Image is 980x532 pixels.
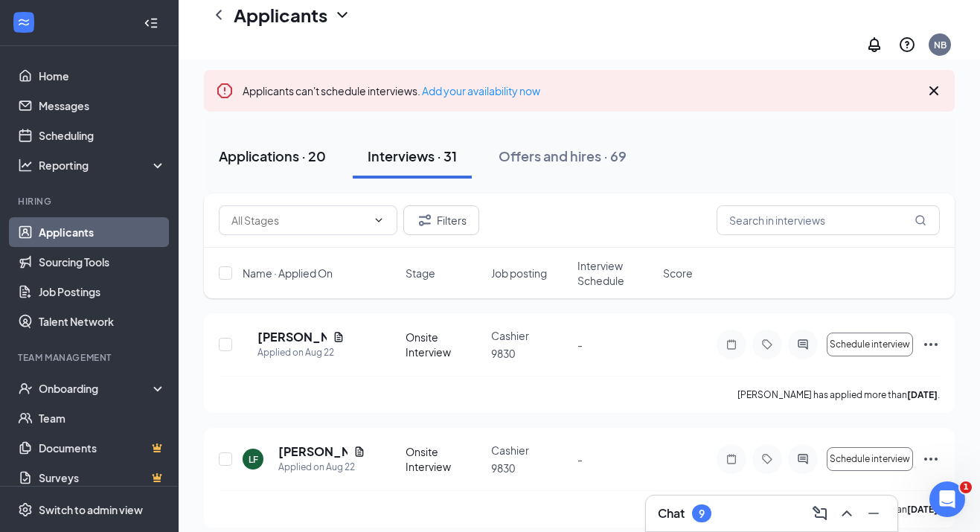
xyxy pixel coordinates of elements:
a: Applicants [39,217,166,247]
button: Filter Filters [403,205,479,235]
svg: UserCheck [18,381,33,396]
a: Home [39,61,166,91]
a: Team [39,403,166,433]
p: 9830 [491,346,568,361]
div: Applied on Aug 22 [278,460,365,475]
div: Team Management [18,351,163,364]
span: - [577,338,583,351]
a: Sourcing Tools [39,247,166,277]
p: [PERSON_NAME] has applied more than . [737,388,940,401]
span: Job posting [491,266,547,281]
span: Schedule interview [830,454,910,464]
svg: ChevronUp [838,504,856,522]
svg: Settings [18,502,33,517]
h3: Chat [658,505,685,522]
div: Reporting [39,158,167,173]
h5: [PERSON_NAME] [257,329,327,345]
svg: QuestionInfo [898,36,916,54]
svg: WorkstreamLogo [16,15,31,30]
svg: ActiveChat [794,453,812,465]
span: Interview Schedule [577,258,654,288]
span: Applicants can't schedule interviews. [243,84,540,97]
a: Job Postings [39,277,166,307]
div: Switch to admin view [39,502,143,517]
a: DocumentsCrown [39,433,166,463]
div: Onsite Interview [406,330,482,359]
svg: ActiveChat [794,339,812,350]
div: Applied on Aug 22 [257,345,345,360]
span: Stage [406,266,435,281]
svg: Tag [758,339,776,350]
svg: Document [333,331,345,343]
button: ChevronUp [835,501,859,525]
a: SurveysCrown [39,463,166,493]
div: Offers and hires · 69 [499,147,627,165]
svg: ChevronDown [373,214,385,226]
div: Applications · 20 [219,147,326,165]
span: - [577,452,583,466]
span: 1 [960,481,972,493]
span: Score [663,266,693,281]
b: [DATE] [907,389,938,400]
input: All Stages [231,212,367,228]
h5: [PERSON_NAME] [278,443,348,460]
div: LF [249,453,258,466]
svg: Notifications [865,36,883,54]
button: Schedule interview [827,447,913,471]
svg: Filter [416,211,434,229]
svg: Collapse [144,16,158,31]
svg: Tag [758,453,776,465]
svg: Analysis [18,158,33,173]
svg: Document [353,446,365,458]
div: Onboarding [39,381,153,396]
div: Interviews · 31 [368,147,457,165]
div: Hiring [18,195,163,208]
svg: ComposeMessage [811,504,829,522]
a: Scheduling [39,121,166,150]
svg: Error [216,82,234,100]
a: Talent Network [39,307,166,336]
svg: Ellipses [922,450,940,468]
a: Messages [39,91,166,121]
svg: Ellipses [922,336,940,353]
svg: Minimize [865,504,883,522]
svg: MagnifyingGlass [915,214,926,226]
span: Cashier [491,443,529,457]
p: 9830 [491,461,568,475]
div: NB [934,39,947,51]
h1: Applicants [234,2,327,28]
span: Schedule interview [830,339,910,350]
button: Schedule interview [827,333,913,356]
button: Minimize [862,501,885,525]
svg: Note [723,453,740,465]
div: Onsite Interview [406,444,482,474]
a: Add your availability now [422,84,540,97]
span: Name · Applied On [243,266,333,281]
input: Search in interviews [717,205,940,235]
button: ComposeMessage [808,501,832,525]
svg: Cross [925,82,943,100]
svg: ChevronLeft [210,6,228,24]
svg: ChevronDown [333,6,351,24]
div: 9 [699,507,705,520]
svg: Note [723,339,740,350]
b: [DATE] [907,504,938,515]
span: Cashier [491,329,529,342]
iframe: Intercom live chat [929,481,965,517]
